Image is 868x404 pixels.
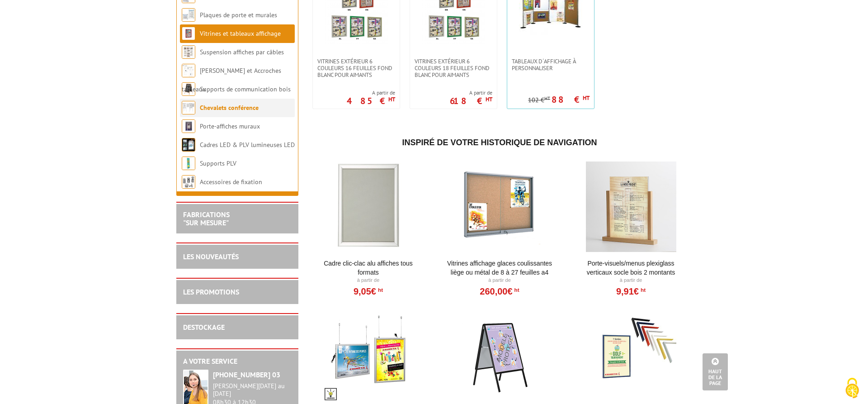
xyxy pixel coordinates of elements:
p: 485 € [347,98,395,104]
a: Suspension affiches par câbles [200,48,284,56]
img: Cookies (fenêtre modale) [841,377,863,399]
a: Vitrines extérieur 6 couleurs 16 feuilles fond blanc pour aimants [313,58,400,78]
img: Suspension affiches par câbles [182,45,195,59]
sup: HT [388,95,395,103]
a: LES PROMOTIONS [183,287,239,296]
a: Chevalets conférence [200,104,259,112]
sup: HT [544,95,550,101]
a: LES NOUVEAUTÉS [183,252,239,261]
span: Vitrines extérieur 6 couleurs 16 feuilles fond blanc pour aimants [317,58,395,78]
a: Vitrines extérieur 6 couleurs 18 feuilles fond blanc pour aimants [410,58,497,78]
p: 88 € [552,97,590,102]
a: Accessoires de fixation [200,178,262,186]
span: A partir de [450,89,492,96]
sup: HT [486,95,492,103]
span: Vitrines extérieur 6 couleurs 18 feuilles fond blanc pour aimants [415,58,492,78]
a: Cadres LED & PLV lumineuses LED [200,141,295,149]
span: A partir de [347,89,395,96]
a: 9,05€HT [354,289,383,294]
a: Plaques de porte et murales [200,11,277,19]
img: Accessoires de fixation [182,175,195,189]
a: Porte-affiches muraux [200,122,260,130]
p: À partir de [575,277,687,284]
a: DESTOCKAGE [183,323,225,332]
a: FABRICATIONS"Sur Mesure" [183,210,230,227]
sup: HT [376,287,383,293]
img: Porte-affiches muraux [182,119,195,133]
h2: A votre service [183,357,292,366]
a: 9,91€HT [616,289,646,294]
p: À partir de [444,277,556,284]
a: 260,00€HT [480,289,519,294]
a: Haut de la page [703,353,728,390]
span: Tableaux d´affichage à personnaliser [512,58,590,71]
strong: [PHONE_NUMBER] 03 [213,370,280,379]
p: À partir de [312,277,424,284]
sup: HT [639,287,646,293]
img: Plaques de porte et murales [182,8,195,22]
img: Cadres LED & PLV lumineuses LED [182,138,195,152]
a: Cadre Clic-Clac Alu affiches tous formats [312,259,424,277]
img: Supports PLV [182,157,195,170]
a: Supports PLV [200,159,236,167]
a: Vitrines affichage glaces coulissantes liège ou métal de 8 à 27 feuilles A4 [444,259,556,277]
div: [PERSON_NAME][DATE] au [DATE] [213,382,292,398]
span: Inspiré de votre historique de navigation [402,138,597,147]
a: Supports de communication bois [200,85,291,93]
img: Chevalets conférence [182,101,195,114]
p: 618 € [450,98,492,104]
a: Porte-Visuels/Menus Plexiglass Verticaux Socle Bois 2 Montants [575,259,687,277]
sup: HT [513,287,519,293]
a: Vitrines et tableaux affichage [200,29,281,38]
p: 102 € [528,97,550,104]
img: Cimaises et Accroches tableaux [182,64,195,77]
img: Vitrines et tableaux affichage [182,27,195,40]
button: Cookies (fenêtre modale) [836,373,868,404]
a: [PERSON_NAME] et Accroches tableaux [182,67,281,93]
a: Tableaux d´affichage à personnaliser [507,58,594,71]
sup: HT [583,94,590,102]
